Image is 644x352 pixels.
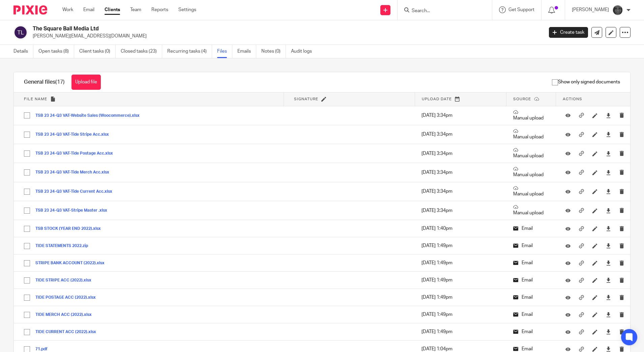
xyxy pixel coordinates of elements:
[35,347,53,352] button: 71.pdf
[217,45,232,58] a: Files
[55,79,65,85] span: (17)
[513,260,549,266] p: Email
[21,274,33,287] input: Select
[513,225,549,232] p: Email
[24,79,65,86] h1: General files
[422,97,452,101] span: Upload date
[513,147,549,159] p: Manual upload
[21,240,33,252] input: Select
[79,45,116,58] a: Client tasks (0)
[151,6,168,13] a: Reports
[13,45,33,58] a: Details
[606,112,611,119] a: Download
[35,151,118,156] button: TSB 23 24-Q3 VAT-Tide Postage Acc.xlsx
[35,313,97,317] button: TIDE MERCH ACC (2022).xlsx
[421,277,499,283] p: [DATE] 1:49pm
[606,242,611,249] a: Download
[421,242,499,249] p: [DATE] 1:49pm
[421,225,499,232] p: [DATE] 1:40pm
[21,109,33,122] input: Select
[21,185,33,198] input: Select
[606,294,611,301] a: Download
[421,188,499,195] p: [DATE] 3:34pm
[513,186,549,197] p: Manual upload
[21,222,33,235] input: Select
[13,5,47,15] img: Pixie
[83,6,94,13] a: Email
[21,147,33,160] input: Select
[21,291,33,304] input: Select
[606,131,611,138] a: Download
[421,260,499,266] p: [DATE] 1:49pm
[421,112,499,119] p: [DATE] 3:34pm
[21,257,33,270] input: Select
[35,330,101,334] button: TIDE CURRENT ACC (2022).xlsx
[606,277,611,283] a: Download
[71,75,101,90] button: Upload file
[294,97,318,101] span: Signature
[513,166,549,178] p: Manual upload
[606,169,611,176] a: Download
[35,170,114,175] button: TSB 23 24-Q3 VAT-Tide Merch Acc.xlsx
[421,131,499,138] p: [DATE] 3:34pm
[421,311,499,318] p: [DATE] 1:49pm
[572,6,609,13] p: [PERSON_NAME]
[513,277,549,283] p: Email
[421,207,499,214] p: [DATE] 3:34pm
[35,261,110,266] button: STRIPE BANK ACCOUNT (2022).xlsx
[421,294,499,301] p: [DATE] 1:49pm
[513,311,549,318] p: Email
[21,308,33,321] input: Select
[237,45,256,58] a: Emails
[35,113,145,118] button: TSB 23 24-Q3 VAT-Website Sales (Woocommerce).xlsx
[35,226,106,231] button: TSB STOCK (YEAR END 2022).xlsx
[563,97,582,101] span: Actions
[33,25,438,32] h2: The Square Ball Media Ltd
[549,27,588,38] a: Create task
[35,295,101,300] button: TIDE POSTAGE ACC (2022).xlsx
[552,79,620,85] span: Show only signed documents
[105,6,120,13] a: Clients
[421,169,499,176] p: [DATE] 3:34pm
[21,166,33,179] input: Select
[411,8,472,14] input: Search
[513,294,549,301] p: Email
[508,7,534,12] span: Get Support
[612,5,623,16] img: Snapchat-1387757528.jpg
[178,6,196,13] a: Settings
[35,132,114,137] button: TSB 23 24-Q3 VAT-Tide Stripe Acc.xlsx
[35,208,112,213] button: TSB 23 24-Q3 VAT-Stripe Master .xlsx
[606,260,611,266] a: Download
[606,150,611,157] a: Download
[21,326,33,339] input: Select
[513,205,549,216] p: Manual upload
[21,128,33,141] input: Select
[261,45,286,58] a: Notes (0)
[606,207,611,214] a: Download
[33,33,539,39] p: [PERSON_NAME][EMAIL_ADDRESS][DOMAIN_NAME]
[513,242,549,249] p: Email
[62,6,73,13] a: Work
[291,45,317,58] a: Audit logs
[513,328,549,335] p: Email
[121,45,162,58] a: Closed tasks (23)
[24,97,47,101] span: File name
[35,278,96,283] button: TIDE STRIPE ACC (2022).xlsx
[606,188,611,195] a: Download
[606,328,611,335] a: Download
[606,225,611,232] a: Download
[421,328,499,335] p: [DATE] 1:49pm
[13,25,28,39] img: svg%3E
[167,45,212,58] a: Recurring tasks (4)
[513,129,549,140] p: Manual upload
[513,97,531,101] span: Source
[35,244,93,248] button: TIDE STATEMENTS 2022.zip
[35,189,117,194] button: TSB 23 24-Q3 VAT-Tide Current Acc.xlsx
[21,204,33,217] input: Select
[38,45,74,58] a: Open tasks (8)
[421,150,499,157] p: [DATE] 3:34pm
[606,311,611,318] a: Download
[513,110,549,121] p: Manual upload
[130,6,141,13] a: Team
